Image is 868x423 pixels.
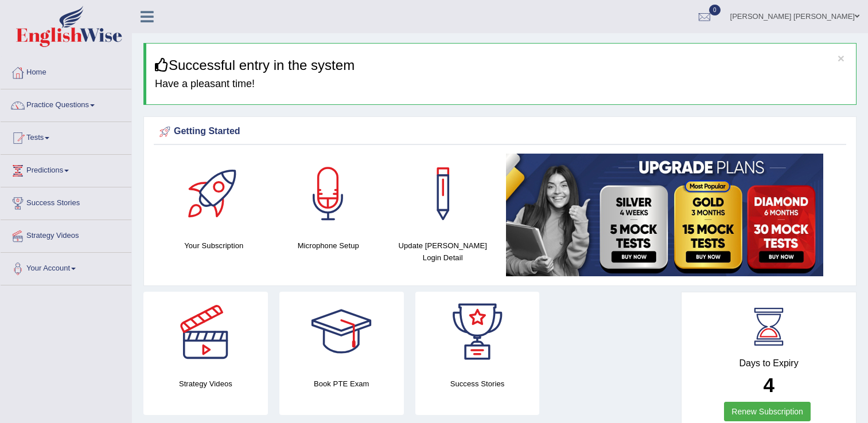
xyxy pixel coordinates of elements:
[155,79,847,90] h4: Have a pleasant time!
[1,89,131,118] a: Practice Questions
[415,378,540,390] h4: Success Stories
[391,240,495,264] h4: Update [PERSON_NAME] Login Detail
[1,122,131,151] a: Tests
[838,52,844,64] button: ×
[1,57,131,85] a: Home
[724,402,811,421] a: Renew Subscription
[506,154,823,276] img: small5.jpg
[694,358,843,369] h4: Days to Expiry
[277,240,380,252] h4: Microphone Setup
[1,220,131,249] a: Strategy Videos
[709,5,721,15] span: 0
[157,123,843,140] div: Getting Started
[155,58,847,73] h3: Successful entry in the system
[763,374,774,396] b: 4
[279,378,404,390] h4: Book PTE Exam
[1,187,131,216] a: Success Stories
[162,240,266,252] h4: Your Subscription
[1,253,131,281] a: Your Account
[1,155,131,183] a: Predictions
[143,378,268,390] h4: Strategy Videos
